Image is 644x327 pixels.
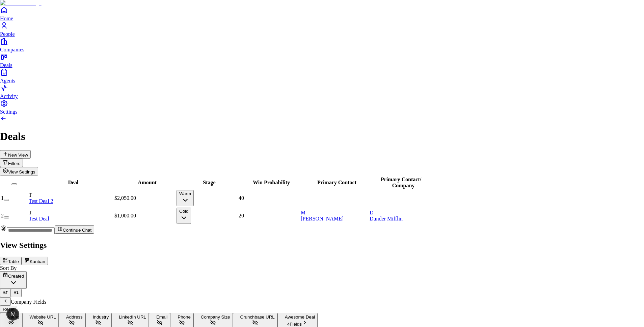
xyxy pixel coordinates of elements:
[22,257,48,265] button: Kanban
[201,314,230,320] span: Company Size
[178,314,191,320] span: Phone
[30,314,56,320] span: Website URL
[240,314,275,320] span: Crunchbase URL
[11,299,46,305] label: Company Fields
[93,314,109,320] span: Industry
[287,322,302,327] span: 4 Fields
[119,314,146,320] span: LinkedIn URL
[285,314,315,320] span: Awesome Deal
[66,314,83,320] span: Address
[156,314,167,320] span: Email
